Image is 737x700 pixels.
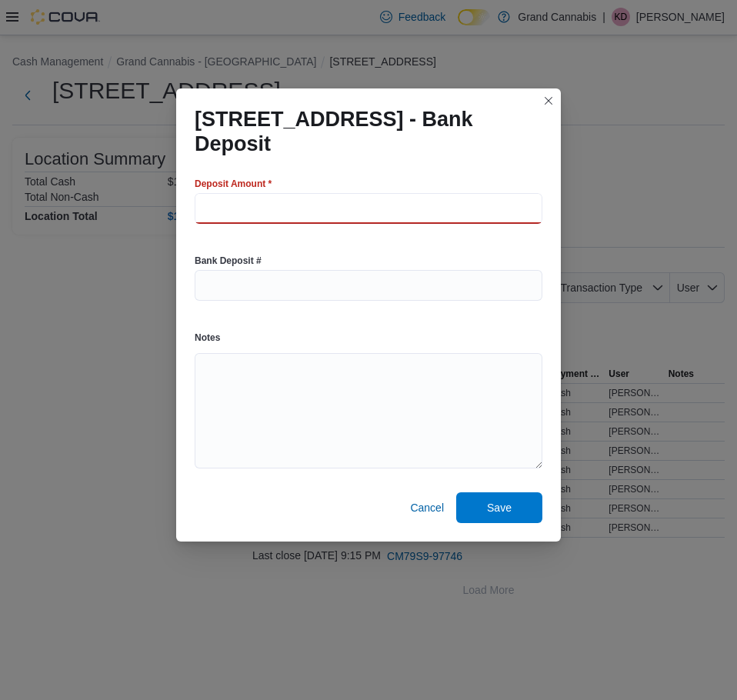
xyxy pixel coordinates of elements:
span: Save [487,500,512,515]
h1: [STREET_ADDRESS] - Bank Deposit [195,107,530,156]
label: Notes [195,332,220,344]
span: Cancel [410,500,444,515]
button: Cancel [404,492,450,523]
button: Closes this modal window [539,92,558,110]
label: Bank Deposit # [195,255,262,267]
label: Deposit Amount * [195,178,272,190]
button: Save [456,492,542,523]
